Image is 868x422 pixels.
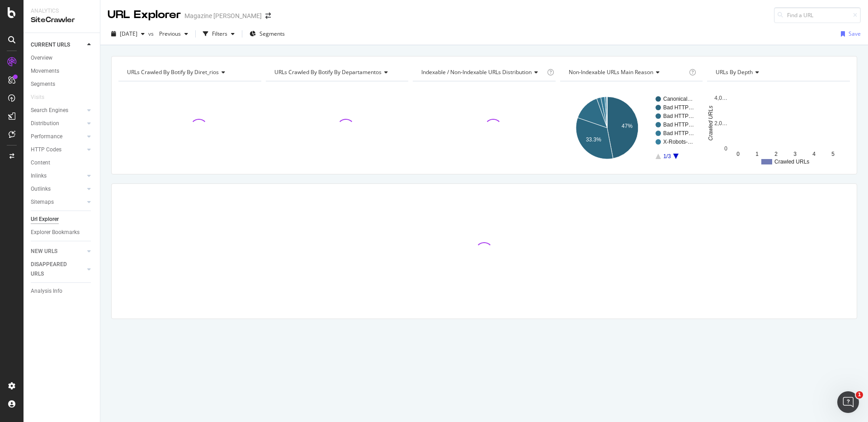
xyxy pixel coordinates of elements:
[737,151,740,157] text: 0
[31,15,93,25] div: SiteCrawler
[725,145,728,152] text: 0
[31,119,59,128] div: Distribution
[31,40,70,50] div: CURRENT URLS
[849,30,861,38] div: Save
[31,247,85,256] a: NEW URLS
[420,65,545,80] h4: Indexable / Non-Indexable URLs Distribution
[156,27,192,41] button: Previous
[31,197,54,207] div: Sitemaps
[31,132,85,141] a: Performance
[31,184,85,194] a: Outlinks
[663,130,694,136] text: Bad HTTP…
[31,158,50,168] div: Content
[31,286,94,296] a: Analysis Info
[31,80,94,89] a: Segments
[756,151,759,157] text: 1
[108,27,148,41] button: [DATE]
[31,53,94,63] a: Overview
[794,151,797,157] text: 3
[31,247,57,256] div: NEW URLS
[120,30,137,38] span: 2025 Aug. 9th
[708,106,714,141] text: Crawled URLs
[274,68,382,76] span: URLs Crawled By Botify By departamentos
[622,123,632,129] text: 47%
[148,30,156,38] span: vs
[856,391,863,399] span: 1
[31,215,94,224] a: Url Explorer
[663,139,693,145] text: X-Robots-…
[273,65,401,80] h4: URLs Crawled By Botify By departamentos
[212,30,227,38] div: Filters
[31,171,85,181] a: Inlinks
[31,80,55,89] div: Segments
[31,197,85,207] a: Sitemaps
[265,13,271,19] div: arrow-right-arrow-left
[31,66,59,76] div: Movements
[663,122,694,128] text: Bad HTTP…
[774,159,809,165] text: Crawled URLs
[108,7,181,23] div: URL Explorer
[832,151,835,157] text: 5
[31,145,61,155] div: HTTP Codes
[31,106,68,115] div: Search Engines
[156,30,181,38] span: Previous
[31,260,76,279] div: DISAPPEARED URLS
[31,119,85,128] a: Distribution
[31,286,62,296] div: Analysis Info
[31,215,59,224] div: Url Explorer
[31,53,52,63] div: Overview
[837,391,859,413] iframe: Intercom live chat
[707,89,850,167] svg: A chart.
[774,7,861,23] input: Find a URL
[31,66,94,76] a: Movements
[31,158,94,168] a: Content
[31,228,94,237] a: Explorer Bookmarks
[663,104,694,111] text: Bad HTTP…
[184,11,262,20] div: Magazine [PERSON_NAME]
[663,153,671,159] text: 1/3
[31,260,85,279] a: DISAPPEARED URLS
[31,184,51,194] div: Outlinks
[663,113,694,119] text: Bad HTTP…
[421,68,532,76] span: Indexable / Non-Indexable URLs distribution
[560,89,703,167] svg: A chart.
[31,171,47,181] div: Inlinks
[715,95,728,101] text: 4,0…
[31,40,85,50] a: CURRENT URLS
[714,65,842,80] h4: URLs by Depth
[199,27,238,41] button: Filters
[567,65,688,80] h4: Non-Indexable URLs Main Reason
[127,68,219,76] span: URLs Crawled By Botify By diret_rios
[31,132,62,141] div: Performance
[569,68,653,76] span: Non-Indexable URLs Main Reason
[663,96,693,102] text: Canonical…
[31,145,85,155] a: HTTP Codes
[716,68,753,76] span: URLs by Depth
[31,228,80,237] div: Explorer Bookmarks
[31,93,44,102] div: Visits
[715,120,728,127] text: 2,0…
[837,27,861,41] button: Save
[813,151,816,157] text: 4
[31,93,53,102] a: Visits
[775,151,778,157] text: 2
[31,7,93,15] div: Analytics
[259,30,285,38] span: Segments
[586,136,601,143] text: 33.3%
[31,106,85,115] a: Search Engines
[125,65,253,80] h4: URLs Crawled By Botify By diret_rios
[246,27,288,41] button: Segments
